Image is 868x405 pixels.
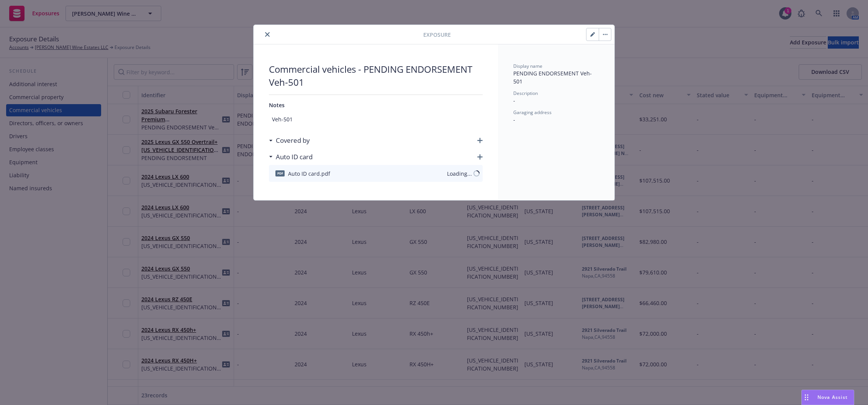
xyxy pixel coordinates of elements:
span: Veh-501 [269,112,483,126]
span: pdf [275,170,285,176]
span: Display name [513,63,542,69]
button: close [263,30,272,39]
span: - [513,116,515,123]
span: Commercial vehicles - PENDING ENDORSEMENT Veh-501 [269,63,483,88]
div: Drag to move [802,390,811,405]
h3: Auto ID card [276,152,313,162]
span: - [513,97,515,104]
span: Garaging address [513,109,552,116]
button: Nova Assist [801,390,854,405]
span: PENDING ENDORSEMENT Veh-501 [513,70,592,85]
div: Auto ID card [269,152,313,162]
span: Auto ID card.pdf [288,170,330,178]
span: Notes [269,101,285,109]
div: Loading... [447,170,472,178]
h3: Covered by [276,136,310,145]
span: Nova Assist [817,394,848,400]
span: Exposure [423,31,451,39]
span: Description [513,90,538,96]
div: Covered by [269,136,310,145]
